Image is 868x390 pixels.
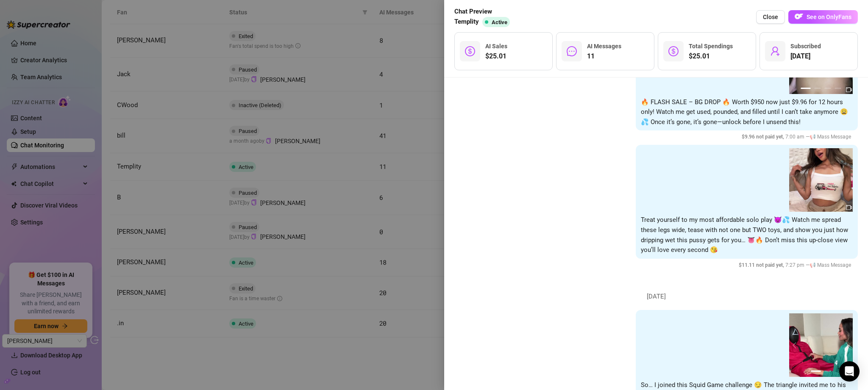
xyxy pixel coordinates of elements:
span: 📢 Mass Message [810,262,851,268]
img: media [789,148,853,212]
span: 📢 Mass Message [810,134,851,140]
img: OF [795,12,803,21]
span: [DATE] [640,292,672,302]
button: 3 [824,88,831,89]
span: Total Spendings [689,43,733,50]
span: $ 11.11 not paid yet , [739,262,785,268]
span: message [567,46,577,56]
span: Close [763,14,778,20]
span: user-add [770,46,780,56]
span: [DATE] [790,51,821,61]
span: See on OnlyFans [807,14,851,20]
span: 7:27 pm — [739,262,854,268]
span: 🔥 FLASH SALE – BG DROP 🔥 Worth $950 now just $9.96 for 12 hours only! Watch me get used, pounded,... [641,98,848,126]
button: Close [756,10,785,24]
div: Open Intercom Messenger [839,361,860,382]
button: prev [793,342,799,349]
span: AI Messages [587,43,621,50]
span: 7:00 am — [742,134,854,140]
span: video-camera [846,205,852,210]
span: $ 9.96 not paid yet , [742,134,785,140]
span: Active [492,19,507,25]
span: Templity [454,17,479,27]
button: OFSee on OnlyFans [788,10,858,24]
img: media [789,313,853,377]
span: Treat yourself to my most affordable solo play 😈💦 Watch me spread these legs wide, tease with not... [641,216,848,254]
span: 11 [587,51,621,61]
button: 2 [814,88,821,89]
button: 4 [835,88,841,89]
span: $25.01 [485,51,507,61]
span: $25.01 [689,51,733,61]
button: 2 [824,371,831,372]
button: next [843,342,849,349]
span: dollar [465,46,475,56]
span: Subscribed [790,43,821,50]
span: Chat Preview [454,7,513,17]
span: video-camera [846,87,852,93]
span: AI Sales [485,43,507,50]
span: dollar [668,46,679,56]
